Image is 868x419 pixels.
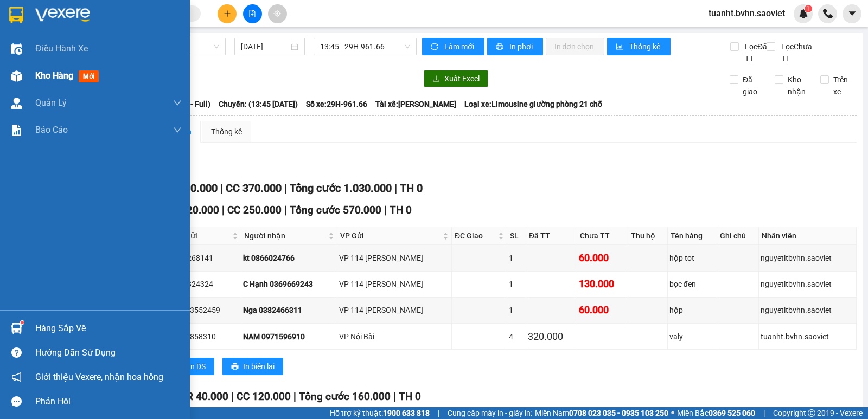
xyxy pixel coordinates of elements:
[763,407,765,419] span: |
[330,407,430,419] span: Hỗ trợ kỹ thuật:
[211,126,242,138] div: Thống kê
[222,204,225,216] span: |
[761,331,854,343] div: tuanht.bvhn.saoviet
[162,252,239,264] div: kt 0977268141
[424,70,488,87] button: downloadXuất Excel
[226,182,282,195] span: CC 370.000
[21,321,24,324] sup: 1
[823,9,833,18] img: phone-icon
[808,409,815,417] span: copyright
[579,302,626,318] div: 60.000
[535,407,668,419] span: Miền Nam
[165,204,219,216] span: CR 320.000
[671,411,674,415] span: ⚪️
[628,227,668,245] th: Thu hộ
[299,390,391,403] span: Tổng cước 160.000
[218,4,237,23] button: plus
[616,43,625,51] span: bar-chart
[669,252,715,264] div: hộp tot
[163,230,230,242] span: Người gửi
[35,96,67,109] span: Quản Lý
[738,74,767,98] span: Đã giao
[509,278,524,290] div: 1
[843,4,861,23] button: caret-down
[168,358,214,375] button: printerIn DS
[11,98,22,109] img: warehouse-icon
[700,7,794,20] span: tuanht.bvhn.saoviet
[717,227,759,245] th: Ghi chú
[173,99,182,107] span: down
[35,394,182,410] div: Phản hồi
[777,41,821,65] span: Lọc Chưa TT
[188,360,206,372] span: In DS
[509,331,524,343] div: 4
[237,390,291,403] span: CC 120.000
[669,278,715,290] div: bọc đen
[293,390,296,403] span: |
[339,331,450,343] div: VP Nội Bài
[448,407,532,419] span: Cung cấp máy in - giấy in:
[340,230,441,242] span: VP Gửi
[241,41,289,53] input: 12/10/2025
[284,182,287,195] span: |
[546,38,605,55] button: In đơn chọn
[180,390,228,403] span: CR 40.000
[607,38,671,55] button: bar-chartThống kê
[509,252,524,264] div: 1
[383,409,430,417] strong: 1900 633 818
[320,38,410,55] span: 13:45 - 29H-961.66
[35,123,68,137] span: Báo cáo
[526,227,577,245] th: Đã TT
[432,75,440,83] span: download
[805,5,812,12] sup: 1
[669,304,715,316] div: hộp
[375,98,456,110] span: Tài xế: [PERSON_NAME]
[438,407,439,419] span: |
[444,73,480,85] span: Xuất Excel
[11,347,22,358] span: question-circle
[231,390,234,403] span: |
[487,38,543,55] button: printerIn phơi
[464,98,602,110] span: Loại xe: Limousine giường phòng 21 chỗ
[677,407,755,419] span: Miền Bắc
[162,304,239,316] div: Chú 0913552459
[444,41,476,53] span: Làm mới
[243,304,335,316] div: Nga 0382466311
[244,230,326,242] span: Người nhận
[668,227,717,245] th: Tên hàng
[337,298,452,324] td: VP 114 Trần Nhật Duật
[243,278,335,290] div: C Hạnh 0369669243
[268,4,287,23] button: aim
[290,204,381,216] span: Tổng cước 570.000
[339,304,450,316] div: VP 114 [PERSON_NAME]
[577,227,628,245] th: Chưa TT
[384,204,387,216] span: |
[243,252,335,264] div: kt 0866024766
[248,10,256,17] span: file-add
[227,204,282,216] span: CC 250.000
[9,7,23,23] img: logo-vxr
[35,70,73,81] span: Kho hàng
[173,126,182,134] span: down
[284,204,287,216] span: |
[741,41,769,65] span: Lọc Đã TT
[11,372,22,382] span: notification
[761,278,854,290] div: nguyetltbvhn.saoviet
[509,41,534,53] span: In phơi
[783,74,812,98] span: Kho nhận
[222,358,283,375] button: printerIn biên lai
[509,304,524,316] div: 1
[35,370,163,384] span: Giới thiệu Vexere, nhận hoa hồng
[11,125,22,136] img: solution-icon
[669,331,715,343] div: valy
[806,5,810,12] span: 1
[35,42,88,55] span: Điều hành xe
[162,331,239,343] div: KT 0987858310
[243,4,262,23] button: file-add
[35,320,182,337] div: Hàng sắp về
[11,70,22,82] img: warehouse-icon
[290,182,392,195] span: Tổng cước 1.030.000
[761,252,854,264] div: nguyetltbvhn.saoviet
[847,9,857,18] span: caret-down
[829,74,857,98] span: Trên xe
